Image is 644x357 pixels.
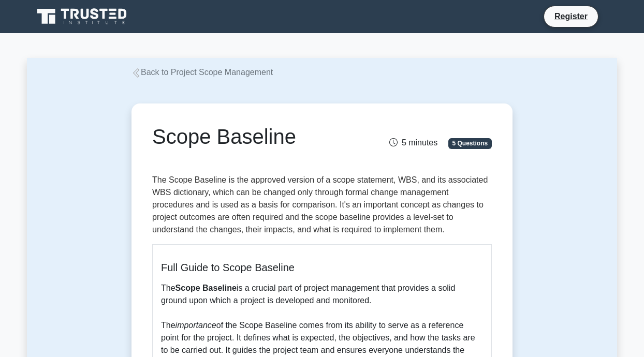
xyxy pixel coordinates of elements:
a: Back to Project Scope Management [131,68,273,77]
i: importance [175,321,216,330]
span: 5 minutes [389,138,437,147]
h1: Scope Baseline [152,124,374,149]
p: The Scope Baseline is the approved version of a scope statement, WBS, and its associated WBS dict... [152,174,492,236]
span: 5 Questions [448,138,492,148]
b: Scope Baseline [175,284,237,292]
a: Register [548,10,594,23]
h5: Full Guide to Scope Baseline [161,261,483,274]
